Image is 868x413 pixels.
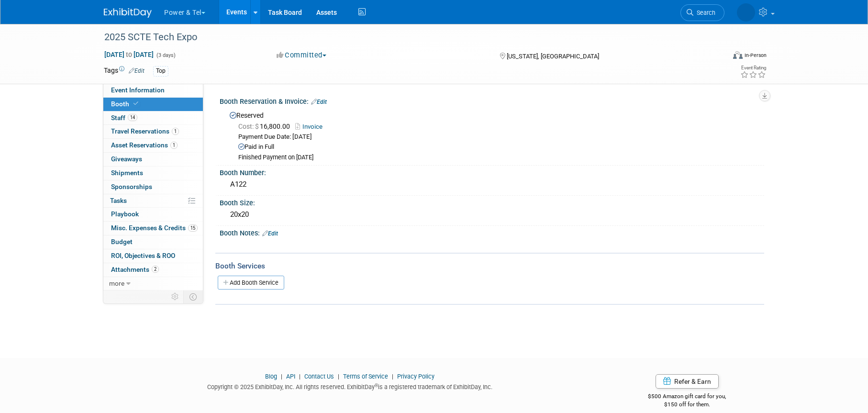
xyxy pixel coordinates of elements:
[215,261,764,271] div: Booth Services
[103,277,203,290] a: more
[111,266,159,273] span: Attachments
[375,383,378,388] sup: ®
[737,3,755,22] img: Melissa Seibring
[220,94,764,107] div: Booth Reservation & Invoice:
[110,197,127,204] span: Tasks
[111,210,139,218] span: Playbook
[103,112,203,125] a: Staff14
[227,108,757,162] div: Reserved
[220,226,764,238] div: Booth Notes:
[227,177,757,192] div: A122
[273,50,330,60] button: Committed
[265,373,277,380] a: Blog
[335,373,342,380] span: |
[389,373,396,380] span: |
[111,114,137,122] span: Staff
[693,9,715,16] span: Search
[103,222,203,235] a: Misc. Expenses & Credits15
[103,235,203,249] a: Budget
[103,98,203,111] a: Booth
[297,373,303,380] span: |
[610,401,765,409] div: $150 off for them.
[128,114,137,121] span: 14
[111,86,165,94] span: Event Information
[103,208,203,221] a: Playbook
[111,183,152,190] span: Sponsorships
[104,8,152,18] img: ExhibitDay
[744,52,767,59] div: In-Person
[103,167,203,180] a: Shipments
[184,290,203,303] td: Toggle Event Tabs
[103,84,203,97] a: Event Information
[397,373,434,380] a: Privacy Policy
[134,101,138,106] i: Booth reservation complete
[170,142,178,149] span: 1
[238,123,294,130] span: 16,800.00
[129,67,145,74] a: Edit
[111,141,178,149] span: Asset Reservations
[103,139,203,152] a: Asset Reservations1
[238,154,757,162] div: Finished Payment on [DATE]
[111,224,198,232] span: Misc. Expenses & Credits
[680,4,724,21] a: Search
[656,374,719,389] a: Refer & Earn
[238,133,757,142] div: Payment Due Date: [DATE]
[220,166,764,178] div: Booth Number:
[101,29,710,46] div: 2025 SCTE Tech Expo
[103,194,203,208] a: Tasks
[104,66,145,77] td: Tags
[103,125,203,138] a: Travel Reservations1
[111,238,133,246] span: Budget
[153,66,168,76] div: Top
[220,196,764,208] div: Booth Size:
[167,290,184,303] td: Personalize Event Tab Strip
[172,128,179,135] span: 1
[295,123,327,130] a: Invoice
[109,279,124,287] span: more
[156,52,176,58] span: (3 days)
[227,207,757,222] div: 20x20
[111,155,142,163] span: Giveaways
[262,230,278,237] a: Edit
[111,169,143,177] span: Shipments
[286,373,295,380] a: API
[104,50,154,59] span: [DATE] [DATE]
[668,50,767,64] div: Event Format
[111,100,140,108] span: Booth
[311,99,327,105] a: Edit
[610,386,765,408] div: $500 Amazon gift card for you,
[507,53,599,60] span: [US_STATE], [GEOGRAPHIC_DATA]
[188,224,198,232] span: 15
[103,249,203,263] a: ROI, Objectives & ROO
[238,123,260,130] span: Cost: $
[343,373,388,380] a: Terms of Service
[103,263,203,277] a: Attachments2
[111,127,179,135] span: Travel Reservations
[238,143,757,152] div: Paid in Full
[740,66,766,70] div: Event Rating
[152,266,159,273] span: 2
[111,252,175,259] span: ROI, Objectives & ROO
[103,153,203,166] a: Giveaways
[104,380,596,391] div: Copyright © 2025 ExhibitDay, Inc. All rights reserved. ExhibitDay is a registered trademark of Ex...
[733,51,743,59] img: Format-Inperson.png
[304,373,334,380] a: Contact Us
[278,373,285,380] span: |
[218,276,284,290] a: Add Booth Service
[103,180,203,194] a: Sponsorships
[124,51,134,58] span: to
